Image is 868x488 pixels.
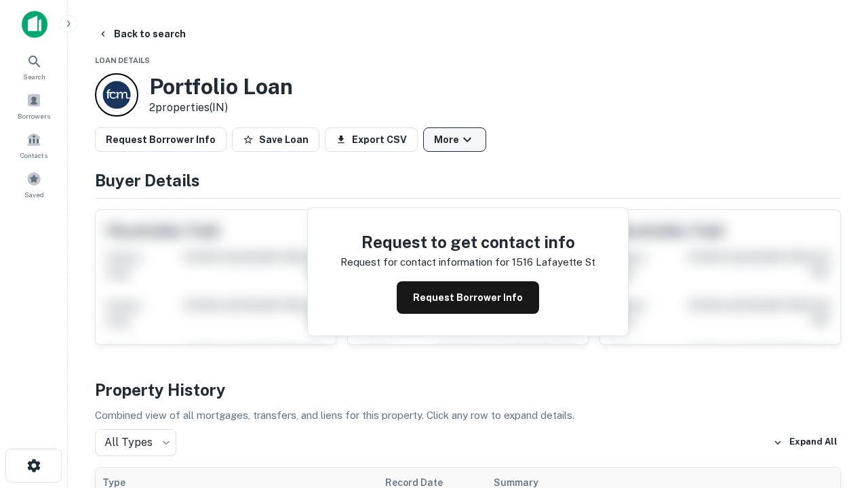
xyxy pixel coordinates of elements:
span: Search [23,71,45,82]
h3: Portfolio Loan [149,74,293,100]
p: 2 properties (IN) [149,100,293,116]
h4: Property History [95,378,841,402]
h4: Buyer Details [95,168,841,192]
iframe: Chat Widget [800,336,868,401]
button: More [423,127,486,152]
p: 1516 lafayette st [512,254,595,270]
p: Combined view of all mortgages, transfers, and liens for this property. Click any row to expand d... [95,407,841,424]
h4: Request to get contact info [340,230,595,254]
div: All Types [95,429,176,456]
span: Loan Details [95,56,150,64]
button: Export CSV [325,127,418,152]
button: Back to search [92,22,191,46]
a: Saved [4,166,64,203]
button: Request Borrower Info [95,127,226,152]
span: Contacts [20,150,47,161]
img: capitalize-icon.png [22,11,47,38]
span: Borrowers [18,110,50,121]
button: Expand All [770,432,841,453]
span: Saved [24,189,44,200]
button: Request Borrower Info [397,281,539,314]
button: Save Loan [232,127,319,152]
p: Request for contact information for [340,254,509,270]
a: Contacts [4,127,64,163]
a: Search [4,48,64,85]
a: Borrowers [4,87,64,124]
